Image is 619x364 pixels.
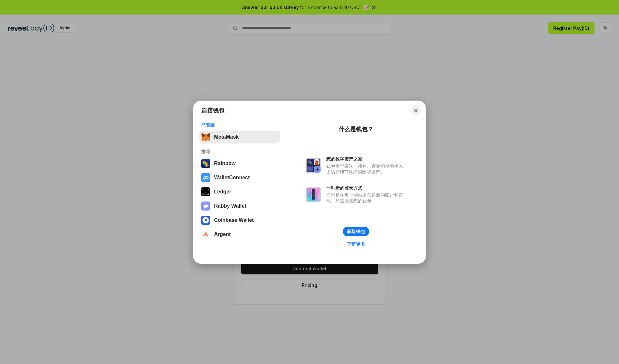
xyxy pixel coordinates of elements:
[347,229,365,234] div: 获取钱包
[199,157,280,170] button: Rainbow
[411,106,420,115] button: Close
[343,227,369,236] button: 获取钱包
[326,156,406,162] div: 您的数字资产之家
[343,240,369,248] a: 了解更多
[214,175,250,181] div: WalletConnect
[201,149,278,154] div: 推荐
[214,217,254,223] div: Coinbase Wallet
[326,185,406,191] div: 一种新的登录方式
[199,228,280,241] button: Argent
[339,125,373,133] div: 什么是钱包？
[201,107,224,114] h1: 连接钱包
[214,134,239,140] div: MetaMask
[201,133,210,142] img: svg+xml,%3Csvg%20fill%3D%22none%22%20height%3D%2233%22%20viewBox%3D%220%200%2035%2033%22%20width%...
[201,216,210,225] img: svg+xml,%3Csvg%20width%3D%2228%22%20height%3D%2228%22%20viewBox%3D%220%200%2028%2028%22%20fill%3D...
[201,159,210,168] img: svg+xml,%3Csvg%20width%3D%22120%22%20height%3D%22120%22%20viewBox%3D%220%200%20120%20120%22%20fil...
[306,158,321,173] img: svg+xml,%3Csvg%20xmlns%3D%22http%3A%2F%2Fwww.w3.org%2F2000%2Fsvg%22%20fill%3D%22none%22%20viewBox...
[199,185,280,198] button: Ledger
[306,187,321,202] img: svg+xml,%3Csvg%20xmlns%3D%22http%3A%2F%2Fwww.w3.org%2F2000%2Fsvg%22%20fill%3D%22none%22%20viewBox...
[201,187,210,196] img: svg+xml,%3Csvg%20xmlns%3D%22http%3A%2F%2Fwww.w3.org%2F2000%2Fsvg%22%20width%3D%2228%22%20height%3...
[214,189,231,195] div: Ledger
[201,202,210,211] img: svg+xml,%3Csvg%20xmlns%3D%22http%3A%2F%2Fwww.w3.org%2F2000%2Fsvg%22%20fill%3D%22none%22%20viewBox...
[199,131,280,143] button: MetaMask
[199,171,280,184] button: WalletConnect
[201,173,210,182] img: svg+xml,%3Csvg%20width%3D%2228%22%20height%3D%2228%22%20viewBox%3D%220%200%2028%2028%22%20fill%3D...
[326,192,406,204] div: 而不是在每个网站上创建新的账户和密码，只需连接您的钱包。
[201,122,278,128] div: 已安装
[347,241,365,247] div: 了解更多
[201,230,210,239] img: svg+xml,%3Csvg%20width%3D%2228%22%20height%3D%2228%22%20viewBox%3D%220%200%2028%2028%22%20fill%3D...
[214,161,236,166] div: Rainbow
[199,200,280,212] button: Rabby Wallet
[326,163,406,175] div: 钱包用于发送、接收、存储和显示像以太坊和NFT这样的数字资产。
[199,214,280,227] button: Coinbase Wallet
[214,231,231,237] div: Argent
[214,203,246,209] div: Rabby Wallet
